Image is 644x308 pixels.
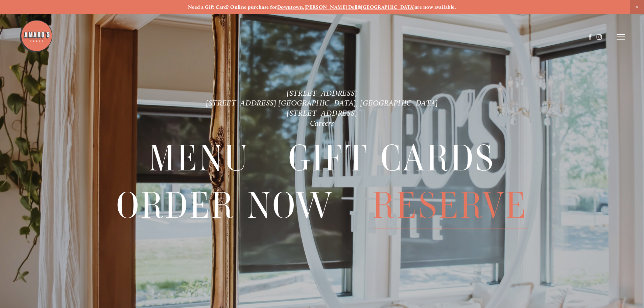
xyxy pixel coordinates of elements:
[303,4,304,10] strong: ,
[373,182,528,229] span: Reserve
[288,135,495,182] span: Gift Cards
[149,135,249,182] a: Menu
[287,89,357,98] a: [STREET_ADDRESS]
[305,4,358,10] a: [PERSON_NAME] Dell
[361,4,415,10] a: [GEOGRAPHIC_DATA]
[149,135,249,182] span: Menu
[116,182,334,229] a: Order Now
[358,4,361,10] strong: &
[415,4,456,10] strong: are now available.
[206,98,438,108] a: [STREET_ADDRESS] [GEOGRAPHIC_DATA], [GEOGRAPHIC_DATA]
[310,119,334,128] a: Careers
[287,109,357,118] a: [STREET_ADDRESS]
[277,4,303,10] a: Downtown
[116,182,334,229] span: Order Now
[373,182,528,229] a: Reserve
[188,4,277,10] strong: Need a Gift Card? Online purchase for
[19,19,53,53] img: Amaro's Table
[288,135,495,182] a: Gift Cards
